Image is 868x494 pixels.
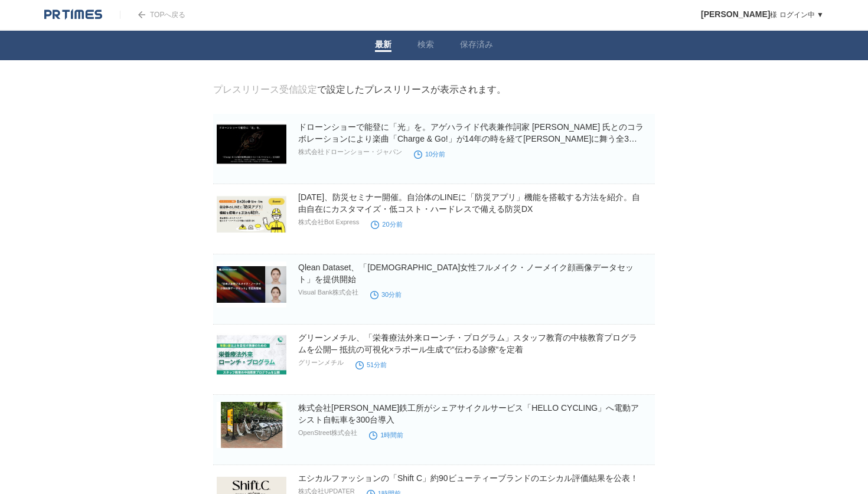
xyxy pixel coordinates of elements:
img: ドローンショーで能登に「光」を。アゲハライド代表兼作詞家 Kenn Kato 氏とのコラボレーションにより楽曲「Charge & Go!」が14年の時を経て夜空に舞う全3部作 [217,121,286,167]
a: プレスリリース受信設定 [213,84,317,94]
time: 20分前 [371,221,402,228]
time: 1時間前 [369,431,403,439]
a: ドローンショーで能登に「光」を。アゲハライド代表兼作詞家 [PERSON_NAME] 氏とのコラボレーションにより楽曲「Charge & Go!」が14年の時を経て[PERSON_NAME]に舞... [298,122,644,155]
img: グリーンメチル、「栄養療法外来ローンチ・プログラム」スタッフ教育の中核教育プログラムを公開─ 抵抗の可視化×ラポール生成で“伝わる診療“を定着 [217,332,286,378]
a: 最新 [375,40,391,52]
time: 51分前 [355,361,387,368]
a: 株式会社[PERSON_NAME]鉄工所がシェアサイクルサービス「HELLO CYCLING」へ電動アシスト自転車を300台導入 [298,403,639,424]
a: Qlean Dataset、「[DEMOGRAPHIC_DATA]女性フルメイク・ノーメイク顔画像データセット」を提供開始 [298,263,634,284]
a: [DATE]、防災セミナー開催。自治体のLINEに「防災アプリ」機能を搭載する方法を紹介。自由自在にカスタマイズ・低コスト・ハードレスで備える防災DX [298,192,640,214]
p: 株式会社Bot Express [298,218,359,227]
a: [PERSON_NAME]様 ログイン中 ▼ [701,11,824,19]
a: 検索 [417,40,434,52]
img: 株式会社秋谷鉄工所がシェアサイクルサービス「HELLO CYCLING」へ電動アシスト自転車を300台導入 [217,402,286,448]
p: 株式会社ドローンショー・ジャパン [298,148,402,156]
img: arrow.png [138,11,145,18]
span: [PERSON_NAME] [701,9,770,19]
img: Qlean Dataset、「日本人女性フルメイク・ノーメイク顔画像データセット」を提供開始 [217,261,286,307]
p: OpenStreet株式会社 [298,428,357,437]
a: 保存済み [460,40,493,52]
a: TOPへ戻る [120,11,185,19]
a: グリーンメチル、「栄養療法外来ローンチ・プログラム」スタッフ教育の中核教育プログラムを公開─ 抵抗の可視化×ラポール生成で“伝わる診療“を定着 [298,333,637,354]
a: エシカルファッションの「Shift C」約90ビューティーブランドのエシカル評価結果を公表！ [298,473,638,483]
time: 10分前 [414,151,445,158]
p: グリーンメチル [298,358,344,367]
div: で設定したプレスリリースが表示されます。 [213,84,506,96]
img: 8月26日（火）、防災セミナー開催。自治体のLINEに「防災アプリ」機能を搭載する方法を紹介。自由自在にカスタマイズ・低コスト・ハードレスで備える防災DX [217,191,286,237]
img: logo.png [44,9,102,21]
time: 30分前 [370,291,402,298]
p: Visual Bank株式会社 [298,288,358,297]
